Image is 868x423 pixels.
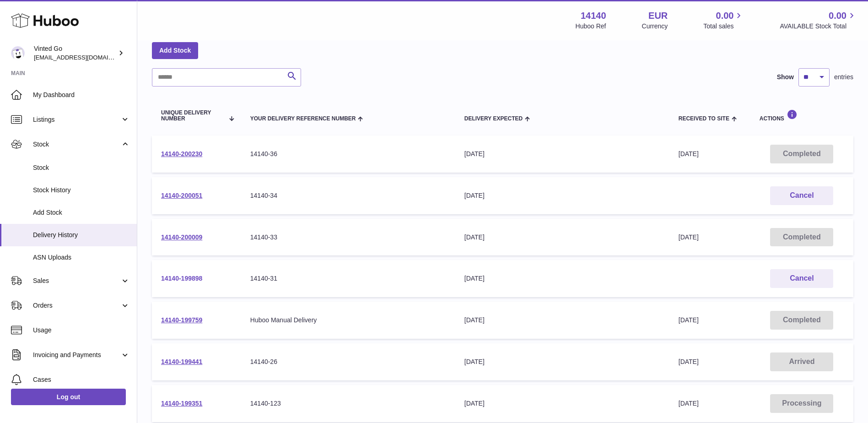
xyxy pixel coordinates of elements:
[161,316,202,324] a: 14140-199759
[161,358,202,365] a: 14140-199441
[760,109,844,122] div: Actions
[33,277,120,285] span: Sales
[716,10,734,22] span: 0.00
[152,42,198,59] a: Add Stock
[33,163,130,172] span: Stock
[679,233,699,241] span: [DATE]
[33,326,130,335] span: Usage
[161,275,202,282] a: 14140-199898
[11,389,126,405] a: Log out
[161,150,202,157] a: 14140-200230
[703,22,744,31] span: Total sales
[464,116,523,122] span: Delivery Expected
[679,150,699,157] span: [DATE]
[33,140,120,149] span: Stock
[33,253,130,262] span: ASN Uploads
[770,269,833,288] button: Cancel
[34,54,135,61] span: [EMAIL_ADDRESS][DOMAIN_NAME]
[780,22,857,31] span: AVAILABLE Stock Total
[648,10,668,22] strong: EUR
[642,22,668,31] div: Currency
[33,231,130,239] span: Delivery History
[33,351,120,359] span: Invoicing and Payments
[33,115,120,124] span: Listings
[780,10,857,31] a: 0.00 AVAILABLE Stock Total
[464,191,660,200] div: [DATE]
[464,150,660,158] div: [DATE]
[250,316,446,325] div: Huboo Manual Delivery
[770,186,833,205] button: Cancel
[161,192,202,199] a: 14140-200051
[464,274,660,283] div: [DATE]
[679,316,699,324] span: [DATE]
[33,301,120,310] span: Orders
[581,10,606,22] strong: 14140
[679,116,729,122] span: Received to Site
[250,191,446,200] div: 14140-34
[33,375,130,384] span: Cases
[11,46,25,60] img: internalAdmin-14140@internal.huboo.com
[250,399,446,408] div: 14140-123
[250,358,446,366] div: 14140-26
[250,274,446,283] div: 14140-31
[777,73,794,81] label: Show
[161,400,202,407] a: 14140-199351
[679,358,699,365] span: [DATE]
[34,44,116,62] div: Vinted Go
[679,400,699,407] span: [DATE]
[464,316,660,325] div: [DATE]
[464,399,660,408] div: [DATE]
[464,233,660,242] div: [DATE]
[250,116,356,122] span: Your Delivery Reference Number
[250,233,446,242] div: 14140-33
[576,22,606,31] div: Huboo Ref
[250,150,446,158] div: 14140-36
[161,233,202,241] a: 14140-200009
[33,91,130,99] span: My Dashboard
[33,208,130,217] span: Add Stock
[829,10,846,22] span: 0.00
[464,358,660,366] div: [DATE]
[703,10,744,31] a: 0.00 Total sales
[161,110,224,122] span: Unique Delivery Number
[834,73,853,81] span: entries
[33,186,130,195] span: Stock History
